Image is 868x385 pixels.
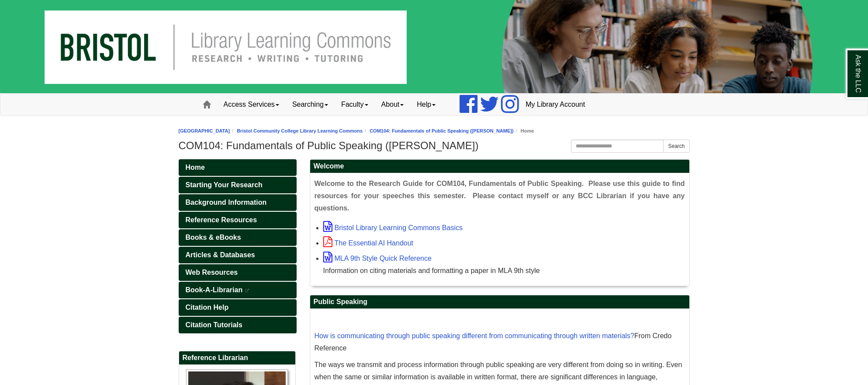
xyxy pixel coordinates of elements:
[179,247,297,263] a: Articles & Databases
[186,216,257,224] span: Reference Resources
[179,212,297,228] a: Reference Resources
[179,317,297,333] a: Citation Tutorials
[323,239,414,247] a: The Essential AI Handout
[245,289,250,293] i: This link opens in a new window
[519,94,591,115] a: My Library Account
[186,269,238,276] span: Web Resources
[186,199,267,206] span: Background Information
[179,351,295,365] h2: Reference Librarian
[186,304,229,311] span: Citation Help
[514,127,534,135] li: Home
[186,164,205,171] span: Home
[315,330,685,354] p: From Credo Reference
[186,181,263,189] span: Starting Your Research
[323,255,432,262] a: MLA 9th Style Quick Reference
[186,286,243,294] span: Book-A-Librarian
[179,127,690,135] nav: breadcrumb
[179,140,690,152] h1: COM104: Fundamentals of Public Speaking ([PERSON_NAME])
[323,224,463,231] a: Bristol Library Learning Commons Basics
[370,128,513,133] a: COM104: Fundamentals of Public Speaking ([PERSON_NAME])
[310,160,689,173] h2: Welcome
[315,180,685,212] span: Welcome to the Research Guide for COM104, Fundamentals of Public Speaking. Please use this guide ...
[323,265,685,277] div: Information on citing materials and formatting a paper in MLA 9th style
[217,94,286,115] a: Access Services
[186,234,241,241] span: Books & eBooks
[335,94,375,115] a: Faculty
[375,94,411,115] a: About
[179,229,297,246] a: Books & eBooks
[179,282,297,298] a: Book-A-Librarian
[179,264,297,281] a: Web Resources
[179,299,297,316] a: Citation Help
[410,94,442,115] a: Help
[179,128,230,133] a: [GEOGRAPHIC_DATA]
[179,194,297,211] a: Background Information
[663,140,689,153] button: Search
[186,321,242,329] span: Citation Tutorials
[186,251,255,259] span: Articles & Databases
[179,159,297,176] a: Home
[237,128,363,133] a: Bristol Community College Library Learning Commons
[286,94,335,115] a: Searching
[179,177,297,193] a: Starting Your Research
[310,295,689,309] h2: Public Speaking
[315,332,635,339] a: How is communicating through public speaking different from communicating through written materials?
